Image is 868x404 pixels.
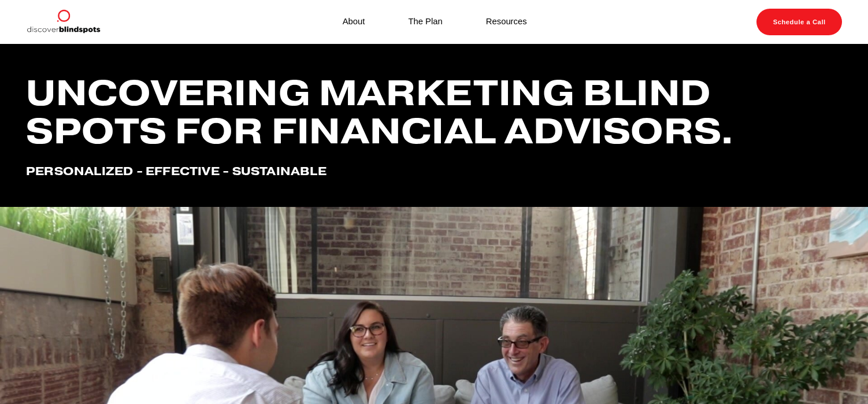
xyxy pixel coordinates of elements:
[26,9,100,35] img: Discover Blind Spots
[343,14,365,30] a: About
[26,73,842,150] h1: Uncovering marketing blind spots for financial advisors.
[26,165,842,179] h4: Personalized - effective - Sustainable
[756,9,842,35] a: Schedule a Call
[486,14,527,30] a: Resources
[409,14,443,30] a: The Plan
